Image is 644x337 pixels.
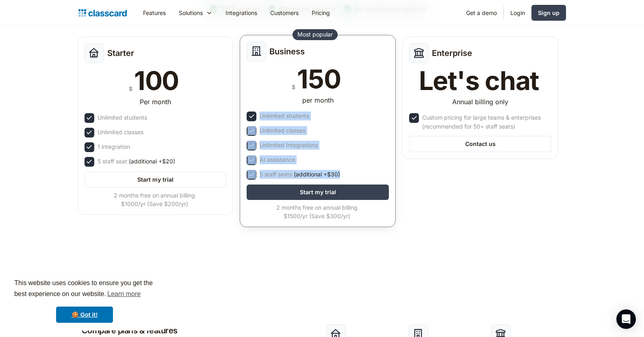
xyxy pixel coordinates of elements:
[106,288,142,300] a: learn more about cookies
[129,157,175,166] span: (additional +$20)
[78,7,127,19] a: home
[172,4,219,22] div: Solutions
[302,95,334,105] div: per month
[460,4,503,22] a: Get a demo
[422,113,550,131] div: Custom pricing for large teams & enterprises (recommended for 50+ staff seats)
[247,185,389,200] a: Start my trial
[98,157,175,166] div: 5 staff seat
[269,47,305,56] h2: Business
[264,4,305,22] a: Customers
[179,9,203,17] div: Solutions
[504,4,531,22] a: Login
[98,142,130,151] div: 1 integration
[134,68,179,94] div: 100
[129,84,132,94] div: $
[305,4,336,22] a: Pricing
[260,126,306,135] div: Unlimited classes
[531,5,566,21] a: Sign up
[297,30,333,39] div: Most popular
[137,4,172,22] a: Features
[7,270,163,331] div: cookieconsent
[419,68,539,94] div: Let's chat
[538,9,559,17] div: Sign up
[260,141,318,150] div: Unlimited Integrations
[432,48,472,58] h2: Enterprise
[452,97,508,107] div: Annual billing only
[14,278,155,300] span: This website uses cookies to ensure you get the best experience on our website.
[297,66,340,92] div: 150
[409,136,551,152] a: Contact us
[260,155,295,164] div: AI assistance
[219,4,264,22] a: Integrations
[616,309,636,329] div: Open Intercom Messenger
[85,191,225,208] div: 2 months free on annual billing $1000/yr (Save $200/yr)
[85,172,227,188] a: Start my trial
[98,113,147,122] div: Unlimited students
[292,82,295,92] div: $
[260,112,309,120] div: Unlimited students
[56,307,113,323] a: dismiss cookie message
[260,170,340,179] div: 5 staff seats
[78,324,178,337] h2: Compare plans & features
[98,128,143,137] div: Unlimited classes
[294,170,340,179] span: (additional +$30)
[247,203,387,220] div: 2 months free on annual billing $1500/yr (Save $300/yr)
[107,48,134,58] h2: Starter
[140,97,171,107] div: Per month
